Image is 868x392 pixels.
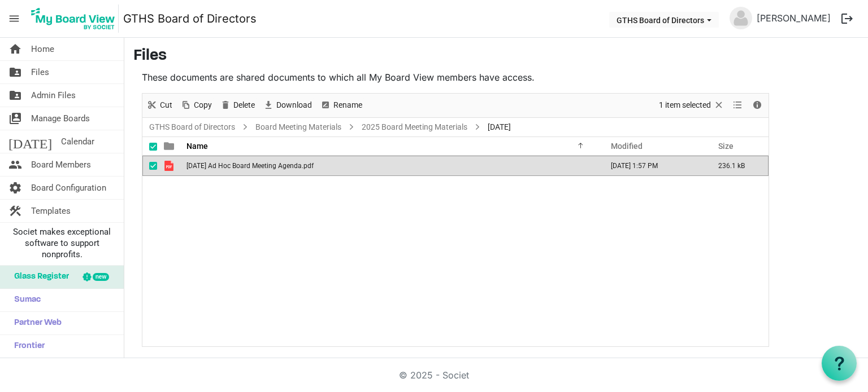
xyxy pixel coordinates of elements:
[133,47,859,66] h3: Files
[142,71,769,84] p: These documents are shared documents to which all My Board View members have access.
[179,98,214,112] button: Copy
[193,98,213,112] span: Copy
[728,94,748,117] div: View
[157,156,183,176] td: is template cell column header type
[8,153,22,176] span: people
[8,38,22,60] span: home
[835,7,859,30] button: logout
[31,84,76,107] span: Admin Files
[123,7,257,30] a: GTHS Board of Directors
[147,120,237,134] a: GTHS Board of Directors
[31,153,91,176] span: Board Members
[8,107,22,130] span: switch_account
[332,98,363,112] span: Rename
[706,156,769,176] td: 236.1 kB is template cell column header Size
[159,98,173,112] span: Cut
[8,61,22,83] span: folder_shared
[8,289,41,311] span: Sumac
[8,335,45,358] span: Frontier
[31,107,90,130] span: Manage Boards
[599,156,706,176] td: September 08, 2025 1:57 PM column header Modified
[3,8,25,29] span: menu
[142,94,176,117] div: Cut
[61,130,94,153] span: Calendar
[31,61,49,83] span: Files
[259,94,316,117] div: Download
[28,5,119,33] img: My Board View Logo
[253,120,344,134] a: Board Meeting Materials
[318,98,364,112] button: Rename
[655,94,728,117] div: Clear selection
[142,156,157,176] td: checkbox
[752,7,835,29] a: [PERSON_NAME]
[718,142,734,151] span: Size
[186,142,208,151] span: Name
[232,98,256,112] span: Delete
[28,5,123,33] a: My Board View Logo
[93,273,109,281] div: new
[261,98,314,112] button: Download
[8,312,62,334] span: Partner Web
[8,200,22,222] span: construction
[275,98,313,112] span: Download
[609,12,719,28] button: GTHS Board of Directors dropdownbutton
[359,120,470,134] a: 2025 Board Meeting Materials
[5,226,119,260] span: Societ makes exceptional software to support nonprofits.
[750,98,765,112] button: Details
[8,177,22,199] span: settings
[658,98,712,112] span: 1 item selected
[399,369,469,381] a: © 2025 - Societ
[316,94,366,117] div: Rename
[731,98,744,112] button: View dropdownbutton
[31,38,54,60] span: Home
[31,177,106,199] span: Board Configuration
[176,94,216,117] div: Copy
[8,130,52,153] span: [DATE]
[611,142,643,151] span: Modified
[730,7,752,29] img: no-profile-picture.svg
[183,156,599,176] td: 2025.09.11 Ad Hoc Board Meeting Agenda.pdf is template cell column header Name
[8,84,22,107] span: folder_shared
[186,162,314,170] span: [DATE] Ad Hoc Board Meeting Agenda.pdf
[657,98,727,112] button: Selection
[31,200,71,222] span: Templates
[748,94,767,117] div: Details
[145,98,175,112] button: Cut
[216,94,259,117] div: Delete
[485,120,513,134] span: [DATE]
[8,266,69,288] span: Glass Register
[218,98,257,112] button: Delete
